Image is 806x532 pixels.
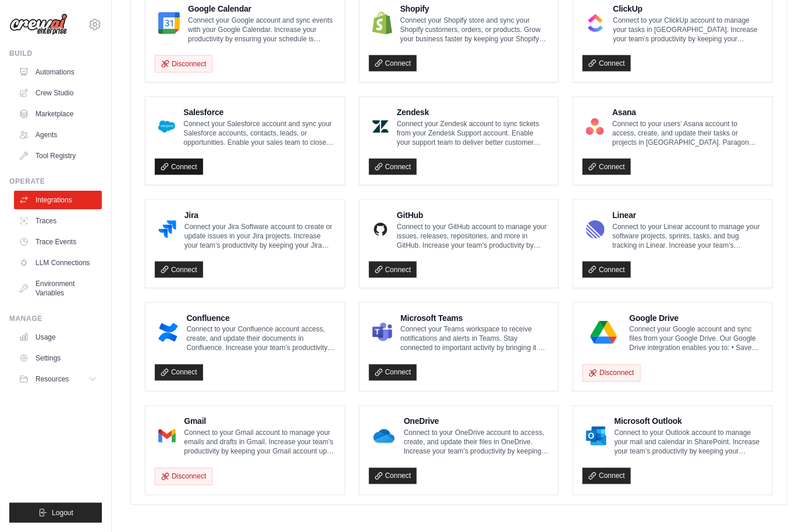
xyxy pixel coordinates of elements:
[14,84,102,102] a: Crew Studio
[397,119,549,147] p: Connect your Zendesk account to sync tickets from your Zendesk Support account. Enable your suppo...
[615,416,763,427] h4: Microsoft Outlook
[613,209,763,221] h4: Linear
[155,468,212,485] button: Disconnect
[613,222,763,250] p: Connect to your Linear account to manage your software projects, sprints, tasks, and bug tracking...
[14,253,102,272] a: LLM Connections
[400,312,549,324] h4: Microsoft Teams
[586,424,606,448] img: Microsoft Outlook Logo
[158,321,178,344] img: Confluence Logo
[400,325,549,353] p: Connect your Teams workspace to receive notifications and alerts in Teams. Stay connected to impo...
[9,314,102,323] div: Manage
[9,49,102,58] div: Build
[369,262,417,278] a: Connect
[188,3,335,15] h4: Google Calendar
[186,312,335,324] h4: Confluence
[14,147,102,165] a: Tool Registry
[155,365,203,381] a: Connect
[612,106,763,118] h4: Asana
[184,416,335,427] h4: Gmail
[186,325,335,353] p: Connect to your Confluence account access, create, and update their documents in Confluence. Incr...
[372,424,396,448] img: OneDrive Logo
[612,119,763,147] p: Connect to your users’ Asana account to access, create, and update their tasks or projects in [GE...
[372,218,389,241] img: GitHub Logo
[14,212,102,230] a: Traces
[583,55,631,72] a: Connect
[369,159,417,175] a: Connect
[14,191,102,209] a: Integrations
[52,508,73,517] span: Logout
[9,13,68,35] img: Logo
[372,115,389,138] img: Zendesk Logo
[155,262,203,278] a: Connect
[184,209,335,221] h4: Jira
[615,429,763,456] p: Connect to your Outlook account to manage your mail and calendar in SharePoint. Increase your tea...
[14,349,102,367] a: Settings
[184,429,335,456] p: Connect to your Gmail account to manage your emails and drafts in Gmail. Increase your team’s pro...
[155,159,203,175] a: Connect
[158,12,180,35] img: Google Calendar Logo
[14,63,102,81] a: Automations
[583,468,631,484] a: Connect
[397,209,549,221] h4: GitHub
[183,119,335,147] p: Connect your Salesforce account and sync your Salesforce accounts, contacts, leads, or opportunit...
[35,374,69,384] span: Resources
[583,365,640,382] button: Disconnect
[9,177,102,186] div: Operate
[158,218,176,241] img: Jira Logo
[397,222,549,250] p: Connect to your GitHub account to manage your issues, releases, repositories, and more in GitHub....
[613,16,763,44] p: Connect to your ClickUp account to manage your tasks in [GEOGRAPHIC_DATA]. Increase your team’s p...
[14,105,102,123] a: Marketplace
[9,503,102,523] button: Logout
[183,106,335,118] h4: Salesforce
[400,16,549,44] p: Connect your Shopify store and sync your Shopify customers, orders, or products. Grow your busine...
[184,222,335,250] p: Connect your Jira Software account to create or update issues in your Jira projects. Increase you...
[372,12,392,35] img: Shopify Logo
[630,325,763,353] p: Connect your Google account and sync files from your Google Drive. Our Google Drive integration e...
[586,321,621,344] img: Google Drive Logo
[630,312,763,324] h4: Google Drive
[369,468,417,484] a: Connect
[586,115,604,138] img: Asana Logo
[400,3,549,15] h4: Shopify
[14,126,102,144] a: Agents
[14,233,102,251] a: Trace Events
[404,416,549,427] h4: OneDrive
[586,218,604,241] img: Linear Logo
[369,55,417,72] a: Connect
[14,328,102,347] a: Usage
[372,321,393,344] img: Microsoft Teams Logo
[397,106,549,118] h4: Zendesk
[158,424,176,448] img: Gmail Logo
[369,365,417,381] a: Connect
[613,3,763,15] h4: ClickUp
[748,476,806,532] iframe: Chat Widget
[188,16,335,44] p: Connect your Google account and sync events with your Google Calendar. Increase your productivity...
[583,262,631,278] a: Connect
[404,429,549,456] p: Connect to your OneDrive account to access, create, and update their files in OneDrive. Increase ...
[14,274,102,302] a: Environment Variables
[586,12,605,35] img: ClickUp Logo
[158,115,175,138] img: Salesforce Logo
[155,55,212,73] button: Disconnect
[14,370,102,388] button: Resources
[583,159,631,175] a: Connect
